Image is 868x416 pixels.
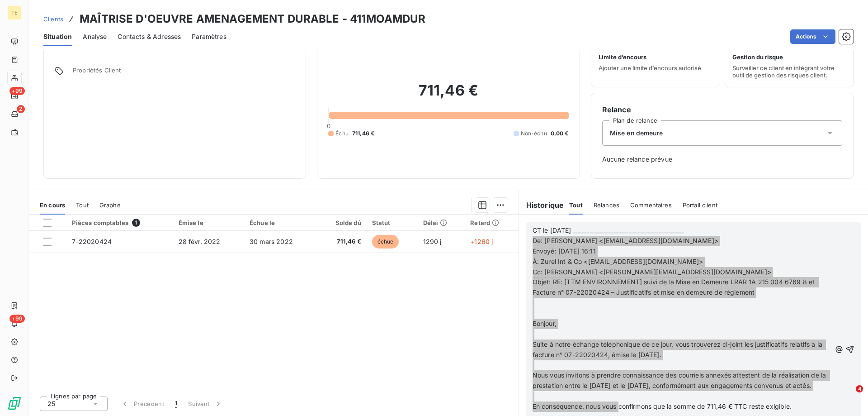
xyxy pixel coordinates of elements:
[732,53,783,61] span: Gestion du risque
[179,219,239,226] div: Émise le
[533,402,792,410] span: En conséquence, nous vous confirmons que la somme de 711,46 € TTC reste exigible.
[43,14,63,24] a: Clients
[327,122,330,129] span: 0
[591,29,720,87] button: Limite d’encoursAjouter une limite d’encours autorisé
[175,399,177,408] span: 1
[725,29,854,87] button: Gestion du risqueSurveiller ce client en intégrant votre outil de gestion des risques client.
[594,201,619,209] span: Relances
[43,15,63,23] span: Clients
[192,32,226,41] span: Paramètres
[179,238,221,245] span: 28 févr. 2022
[533,268,771,276] span: Cc: [PERSON_NAME] <[PERSON_NAME][EMAIL_ADDRESS][DOMAIN_NAME]>
[599,64,701,72] span: Ajouter une limite d’encours autorisé
[602,155,842,164] span: Aucune relance prévue
[533,278,817,296] span: Objet: RE: [TTM ENVIRONNEMENT] suivi de la Mise en Demeure LRAR 1A 215 004 6769 8 et Facture n° 0...
[43,32,72,41] span: Situation
[521,129,547,138] span: Non-échu
[610,129,663,138] span: Mise en demeure
[470,238,493,245] span: +1260 j
[602,104,842,115] h6: Relance
[533,258,703,265] span: À: Zurel Int & Co <[EMAIL_ADDRESS][DOMAIN_NAME]>
[519,200,564,210] h6: Historique
[533,226,684,234] span: CT le [DATE] ________________________________________
[80,11,426,27] h3: MAÎTRISE D'OEUVRE AMENAGEMENT DURABLE - 411MOAMDUR
[72,219,167,227] div: Pièces comptables
[630,201,672,209] span: Commentaires
[533,237,718,244] span: De: [PERSON_NAME] <[EMAIL_ADDRESS][DOMAIN_NAME]>
[83,32,107,41] span: Analyse
[837,385,859,407] iframe: Intercom live chat
[790,29,835,44] button: Actions
[533,320,557,327] span: Bonjour,
[118,32,181,41] span: Contacts & Adresses
[533,371,828,389] span: Nous vous invitons à prendre connaissance des courriels annexés attestent de la réalisation de la...
[250,238,293,245] span: 30 mars 2022
[72,238,112,245] span: 7-22020424
[328,81,568,109] h2: 711,46 €
[856,385,863,392] span: 4
[170,394,183,413] button: 1
[372,235,399,249] span: échue
[352,129,374,138] span: 711,46 €
[132,219,140,227] span: 1
[17,105,25,113] span: 2
[470,219,513,226] div: Retard
[7,396,22,411] img: Logo LeanPay
[335,129,349,138] span: Échu
[569,201,583,209] span: Tout
[551,129,569,138] span: 0,00 €
[423,238,442,245] span: 1290 j
[533,247,596,255] span: Envoyé: [DATE] 16:11
[99,201,121,209] span: Graphe
[533,340,824,359] span: Suite à notre échange téléphonique de ce jour, vous trouverez ci-joint les justificatifs relatifs...
[322,237,361,246] span: 711,46 €
[683,201,717,209] span: Portail client
[423,219,460,226] div: Délai
[183,394,228,413] button: Suivant
[40,201,65,209] span: En cours
[115,394,170,413] button: Précédent
[7,5,22,20] div: TE
[73,67,295,79] span: Propriétés Client
[599,53,646,61] span: Limite d’encours
[9,87,25,95] span: +99
[47,399,55,408] span: 25
[732,64,846,79] span: Surveiller ce client en intégrant votre outil de gestion des risques client.
[322,219,361,226] div: Solde dû
[250,219,311,226] div: Échue le
[372,219,412,226] div: Statut
[9,315,25,323] span: +99
[76,201,89,209] span: Tout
